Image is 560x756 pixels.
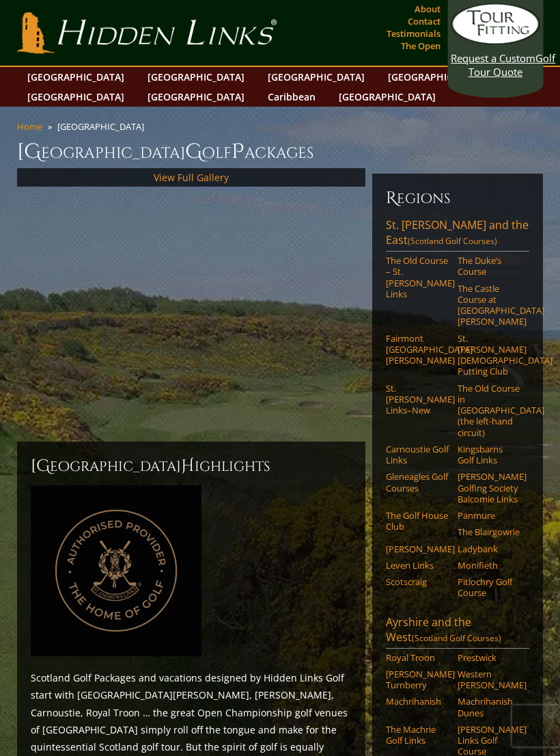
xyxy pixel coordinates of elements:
a: Request a CustomGolf Tour Quote [451,3,540,79]
a: Carnoustie Golf Links [386,444,449,466]
span: (Scotland Golf Courses) [408,235,497,247]
a: [GEOGRAPHIC_DATA] [332,87,443,107]
h1: [GEOGRAPHIC_DATA] olf ackages [17,138,544,165]
a: Scotscraig [386,576,449,587]
a: Royal Troon [386,652,449,663]
a: The Golf House Club [386,510,449,532]
a: View Full Gallery [154,171,229,184]
a: The Open [397,36,444,55]
a: [PERSON_NAME] [386,543,449,554]
a: St. [PERSON_NAME] and the East(Scotland Golf Courses) [386,217,529,252]
a: The Old Course in [GEOGRAPHIC_DATA] (the left-hand circuit) [458,383,520,438]
a: Machrihanish Dunes [458,696,520,718]
span: Request a Custom [451,51,535,65]
h6: Regions [386,187,529,209]
span: H [181,455,195,477]
a: Ladybank [458,543,520,554]
a: Fairmont [GEOGRAPHIC_DATA][PERSON_NAME] [386,333,449,366]
span: (Scotland Golf Courses) [412,632,501,644]
a: Gleneagles Golf Courses [386,471,449,494]
span: P [232,138,244,165]
a: Home [17,120,42,133]
a: Testimonials [383,24,444,43]
a: Western [PERSON_NAME] [458,669,520,691]
a: [GEOGRAPHIC_DATA] [261,67,372,87]
a: Pitlochry Golf Course [458,576,520,599]
a: The Blairgowrie [458,526,520,537]
a: [GEOGRAPHIC_DATA] [20,87,131,107]
a: Ayrshire and the West(Scotland Golf Courses) [386,615,529,649]
li: [GEOGRAPHIC_DATA] [57,120,150,133]
a: The Machrie Golf Links [386,724,449,746]
h2: [GEOGRAPHIC_DATA] ighlights [31,455,352,477]
a: Panmure [458,510,520,521]
a: [GEOGRAPHIC_DATA] [20,67,131,87]
a: Leven Links [386,560,449,571]
span: G [185,138,202,165]
a: The Old Course – St. [PERSON_NAME] Links [386,255,449,299]
a: Kingsbarns Golf Links [458,444,520,466]
a: [PERSON_NAME] Golfing Society Balcomie Links [458,471,520,504]
a: [GEOGRAPHIC_DATA] [141,87,251,107]
a: [PERSON_NAME] Turnberry [386,669,449,691]
a: Caribbean [261,87,322,107]
a: Contact [404,12,444,31]
a: The Duke’s Course [458,255,520,278]
a: St. [PERSON_NAME] Links–New [386,383,449,416]
a: Monifieth [458,560,520,571]
a: [GEOGRAPHIC_DATA] [141,67,251,87]
a: The Castle Course at [GEOGRAPHIC_DATA][PERSON_NAME] [458,283,520,327]
a: [GEOGRAPHIC_DATA] [381,67,492,87]
a: Machrihanish [386,696,449,707]
a: St. [PERSON_NAME] [DEMOGRAPHIC_DATA]’ Putting Club [458,333,520,377]
a: Prestwick [458,652,520,663]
